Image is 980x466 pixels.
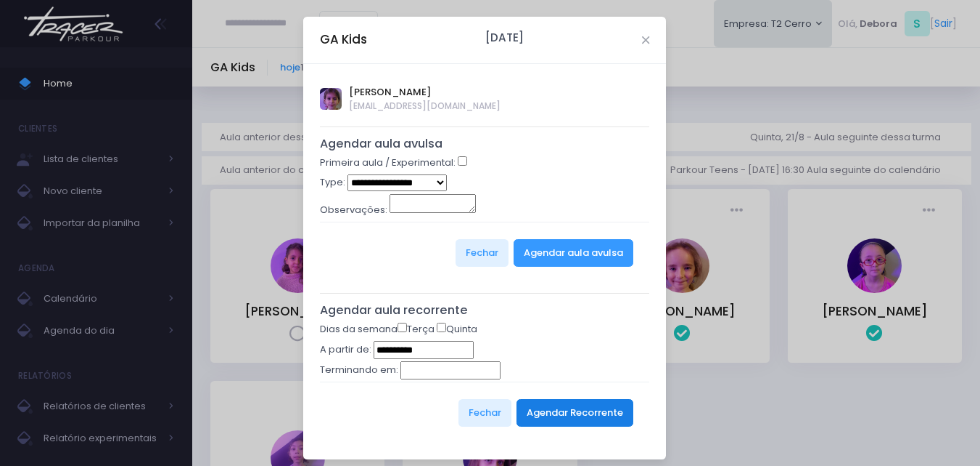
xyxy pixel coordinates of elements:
h5: GA Kids [320,31,367,49]
label: Type: [320,175,345,190]
label: Observações: [320,203,387,217]
input: Terça [398,323,407,332]
label: A partir de: [320,342,371,357]
button: Fechar [456,239,508,267]
form: Dias da semana [320,322,650,443]
h5: Agendar aula avulsa [320,137,650,151]
span: [PERSON_NAME] [349,85,501,100]
h5: Agendar aula recorrente [320,303,650,318]
button: Fechar [458,399,511,427]
button: Agendar Recorrente [516,399,633,427]
span: [EMAIL_ADDRESS][DOMAIN_NAME] [349,100,501,113]
button: Close [642,36,649,44]
label: Quinta [437,322,477,337]
label: Terça [398,322,435,337]
input: Quinta [437,323,446,332]
label: Terminando em: [320,363,398,377]
h6: [DATE] [485,31,524,44]
label: Primeira aula / Experimental: [320,156,456,170]
button: Agendar aula avulsa [514,239,633,267]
